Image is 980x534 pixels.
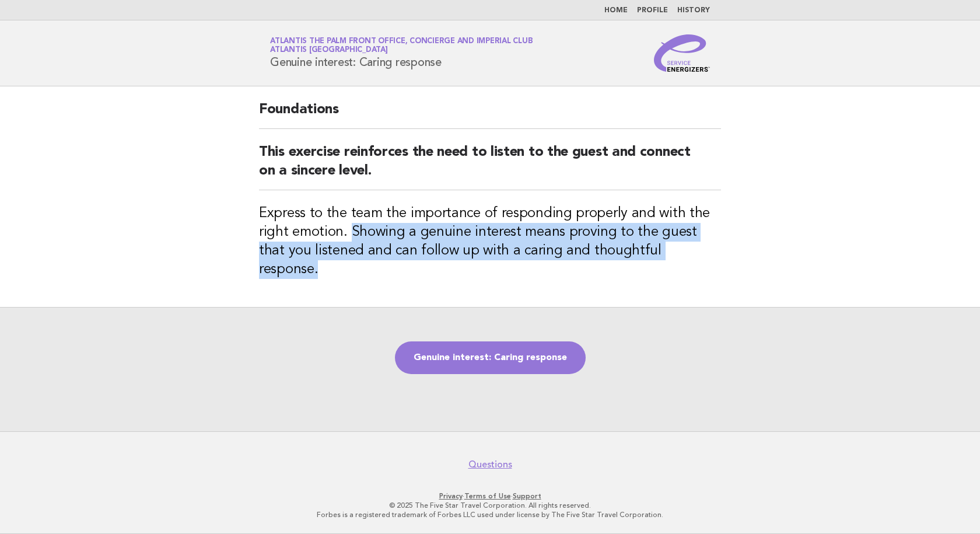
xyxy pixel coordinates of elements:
[270,47,388,54] span: Atlantis [GEOGRAPHIC_DATA]
[270,37,533,54] a: Atlantis The Palm Front Office, Concierge and Imperial ClubAtlantis [GEOGRAPHIC_DATA]
[270,38,533,68] h1: Genuine interest: Caring response
[677,7,710,14] a: History
[133,510,847,519] p: Forbes is a registered trademark of Forbes LLC used under license by The Five Star Travel Corpora...
[133,501,847,510] p: © 2025 The Five Star Travel Corporation. All rights reserved.
[637,7,668,14] a: Profile
[133,491,847,501] p: · ·
[259,100,721,129] h2: Foundations
[468,459,512,470] a: Questions
[654,34,710,72] img: Service Energizers
[604,7,628,14] a: Home
[395,341,586,374] a: Genuine interest: Caring response
[259,204,721,279] h3: Express to the team the importance of responding properly and with the right emotion. Showing a g...
[513,492,541,500] a: Support
[259,143,721,190] h2: This exercise reinforces the need to listen to the guest and connect on a sincere level.
[464,492,511,500] a: Terms of Use
[439,492,463,500] a: Privacy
